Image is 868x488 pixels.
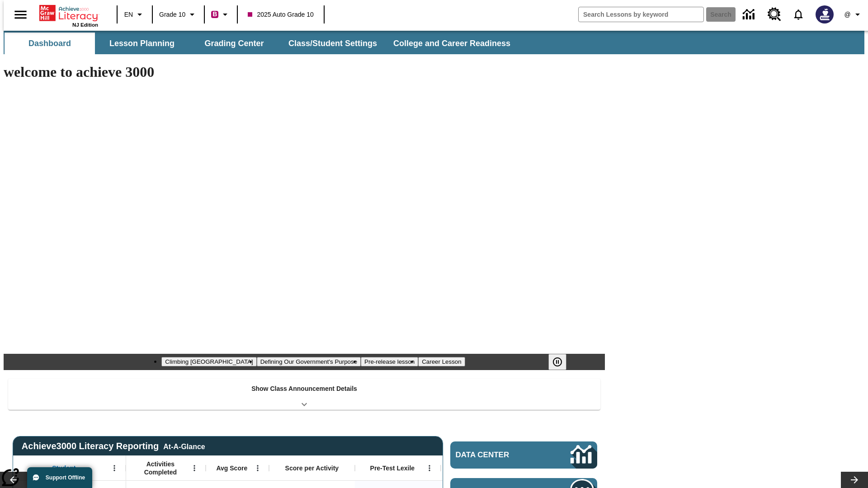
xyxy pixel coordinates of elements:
span: Grade 10 [159,10,185,19]
img: Avatar [816,5,834,23]
button: Pause [548,354,566,370]
span: Data Center [456,450,540,460]
span: Achieve3000 Literacy Reporting [22,441,205,451]
button: Boost Class color is violet red. Change class color [208,6,234,23]
a: Notifications [787,3,810,26]
button: Slide 3 Pre-release lesson [361,357,418,366]
a: Resource Center, Will open in new tab [762,2,787,27]
button: Open Menu [108,461,121,475]
button: Dashboard [5,33,95,54]
p: Show Class Announcement Details [251,384,357,394]
div: Show Class Announcement Details [8,379,600,410]
span: Avg Score [216,464,247,472]
span: 2025 Auto Grade 10 [248,10,313,19]
div: SubNavbar [4,31,864,54]
button: Slide 4 Career Lesson [418,357,465,366]
button: Language: EN, Select a language [120,6,149,23]
button: Slide 2 Defining Our Government's Purpose [257,357,361,366]
span: Score per Activity [285,464,339,472]
button: Select a new avatar [810,3,839,26]
button: College and Career Readiness [386,33,518,54]
a: Home [39,4,98,22]
div: At-A-Glance [163,441,205,451]
button: Slide 1 Climbing Mount Tai [161,357,256,366]
div: Pause [548,354,576,370]
span: @ [844,10,850,19]
a: Data Center [450,441,597,469]
span: Activities Completed [131,460,190,476]
button: Grade: Grade 10, Select a grade [156,6,201,23]
button: Open Menu [251,461,264,475]
span: Student [52,464,75,472]
input: search field [579,7,703,22]
h1: welcome to achieve 3000 [4,64,605,80]
button: Open side menu [7,1,34,28]
button: Profile/Settings [839,6,868,23]
div: Home [39,3,98,28]
button: Lesson Planning [97,33,187,54]
button: Grading Center [189,33,279,54]
a: Data Center [737,2,762,27]
button: Class/Student Settings [281,33,384,54]
span: Support Offline [46,474,85,481]
button: Open Menu [423,461,436,475]
button: Lesson carousel, Next [841,472,868,488]
div: SubNavbar [4,33,519,54]
span: Pre-Test Lexile [370,464,415,472]
button: Support Offline [27,467,92,488]
span: EN [124,10,133,19]
span: NJ Edition [72,22,98,28]
span: B [212,9,217,20]
button: Open Menu [188,461,201,475]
